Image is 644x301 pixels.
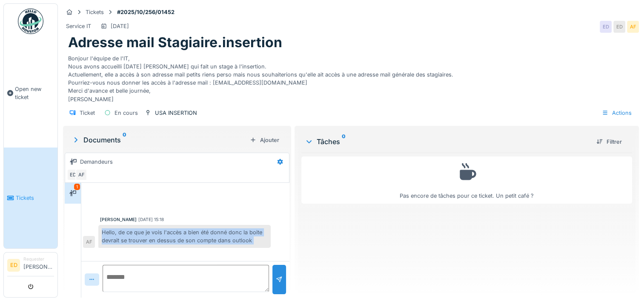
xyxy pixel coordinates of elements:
[67,169,79,181] div: ED
[83,236,95,248] div: AF
[98,225,271,248] div: Hello, de ce que je vois l'accès a bien été donné donc la boite devrait se trouver en dessus de s...
[15,85,54,101] span: Open new ticket
[74,184,80,190] div: 1
[23,256,54,262] div: Requester
[4,148,57,248] a: Tickets
[114,8,178,16] strong: #2025/10/256/01452
[68,34,282,51] h1: Adresse mail Stagiaire.insertion
[68,51,634,103] div: Bonjour l'équipe de l'IT, Nous avons accueilli [DATE] [PERSON_NAME] qui fait un stage à l'inserti...
[86,8,104,16] div: Tickets
[114,109,138,117] div: En cours
[100,216,137,223] div: [PERSON_NAME]
[123,135,126,145] sup: 0
[593,136,625,148] div: Filtrer
[307,160,627,200] div: Pas encore de tâches pour ce ticket. Un petit café ?
[613,21,625,33] div: ED
[80,158,113,166] div: Demandeurs
[7,256,54,276] a: ED Requester[PERSON_NAME]
[342,136,346,147] sup: 0
[7,259,20,272] li: ED
[4,39,57,148] a: Open new ticket
[66,22,91,30] div: Service IT
[155,109,197,117] div: USA INSERTION
[598,107,635,119] div: Actions
[23,256,54,274] li: [PERSON_NAME]
[305,136,590,147] div: Tâches
[80,109,95,117] div: Ticket
[111,22,129,30] div: [DATE]
[600,21,612,33] div: ED
[138,216,164,223] div: [DATE] 15:18
[72,135,246,145] div: Documents
[16,194,54,202] span: Tickets
[246,134,283,146] div: Ajouter
[18,9,43,34] img: Badge_color-CXgf-gQk.svg
[627,21,639,33] div: AF
[75,169,87,181] div: AF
